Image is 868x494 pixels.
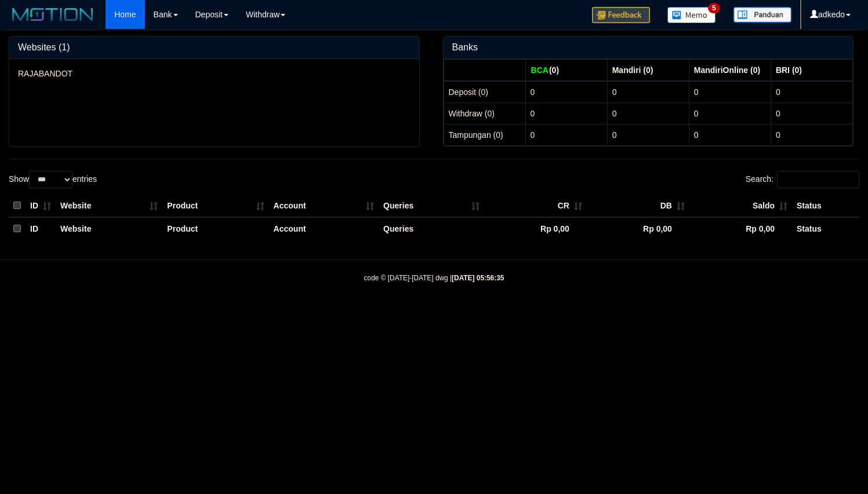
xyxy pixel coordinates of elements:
[733,7,791,23] img: panduan.png
[444,103,525,124] td: Withdraw (0)
[689,103,771,124] td: 0
[9,6,97,23] img: MOTION_logo.png
[689,59,771,81] th: Group: activate to sort column ascending
[26,195,56,217] th: ID
[587,195,689,217] th: DB
[689,124,771,145] td: 0
[607,81,689,103] td: 0
[771,124,852,145] td: 0
[777,171,859,188] input: Search:
[607,124,689,145] td: 0
[56,195,162,217] th: Website
[484,217,587,240] th: Rp 0,00
[444,124,525,145] td: Tampungan (0)
[379,195,484,217] th: Queries
[689,195,792,217] th: Saldo
[771,59,852,81] th: Group: activate to sort column ascending
[162,217,268,240] th: Product
[379,217,484,240] th: Queries
[18,68,411,79] p: RAJABANDOT
[525,103,607,124] td: 0
[525,81,607,103] td: 0
[792,195,859,217] th: Status
[708,3,720,13] span: 5
[444,59,525,81] th: Group: activate to sort column ascending
[771,103,852,124] td: 0
[269,195,379,217] th: Account
[667,7,716,23] img: Button%20Memo.svg
[607,59,689,81] th: Group: activate to sort column ascending
[9,171,97,188] label: Show entries
[452,42,845,53] h3: Banks
[587,217,689,240] th: Rp 0,00
[746,171,859,188] label: Search:
[689,81,771,103] td: 0
[607,103,689,124] td: 0
[26,217,56,240] th: ID
[452,274,504,282] strong: [DATE] 05:56:35
[689,217,792,240] th: Rp 0,00
[364,274,504,282] small: code © [DATE]-[DATE] dwg |
[162,195,268,217] th: Product
[592,7,650,23] img: Feedback.jpg
[771,81,852,103] td: 0
[18,42,411,53] h3: Websites (1)
[531,65,549,75] em: BCA
[269,217,379,240] th: Account
[525,59,607,81] th: Group: activate to sort column ascending
[444,81,525,103] td: Deposit (0)
[29,171,72,188] select: Showentries
[484,195,587,217] th: CR
[56,217,162,240] th: Website
[792,217,859,240] th: Status
[525,124,607,145] td: 0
